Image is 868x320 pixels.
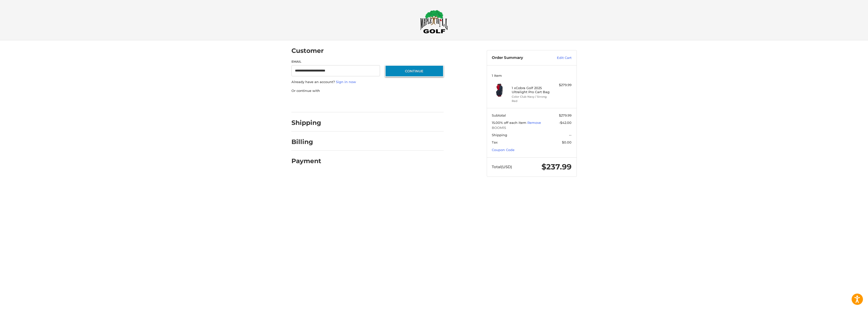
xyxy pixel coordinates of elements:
[492,164,512,169] span: Total (USD)
[826,306,868,320] iframe: Google Customer Reviews
[492,125,572,130] span: BOOM15
[552,83,572,88] div: $279.99
[291,88,444,93] p: Or continue with
[385,65,444,77] button: Continue
[291,119,321,127] h2: Shipping
[512,95,550,103] li: Color Club Navy / Strong Red
[291,47,324,55] h2: Customer
[492,74,572,78] h3: 1 Item
[492,121,527,125] span: 15.00% off each item
[492,133,507,137] span: Shipping
[527,121,541,125] a: Remove
[559,121,572,125] span: -$42.00
[546,55,572,60] a: Edit Cart
[291,80,444,85] p: Already have an account?
[492,140,498,144] span: Tax
[291,157,321,165] h2: Payment
[569,133,572,137] span: --
[562,140,572,144] span: $0.00
[333,98,370,107] iframe: PayPal-paylater
[541,162,572,171] span: $237.99
[492,113,506,117] span: Subtotal
[559,113,572,117] span: $279.99
[336,80,356,84] a: Sign in now
[492,148,514,152] a: Coupon Code
[492,55,546,60] h3: Order Summary
[375,98,413,107] iframe: PayPal-venmo
[291,138,321,146] h2: Billing
[290,98,328,107] iframe: PayPal-paypal
[420,10,448,33] img: Maple Hill Golf
[512,86,550,94] h4: 1 x Cobra Golf 2025 Ultralight Pro Cart Bag
[291,59,380,64] label: Email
